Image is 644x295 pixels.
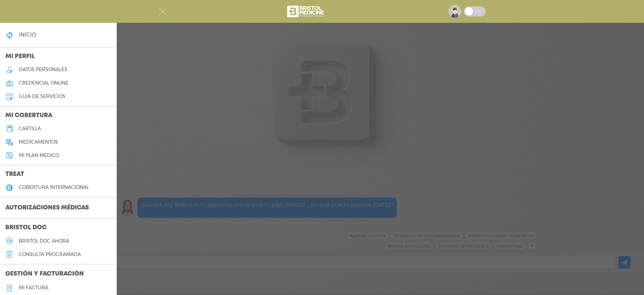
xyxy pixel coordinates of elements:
h5: credencial online [19,80,68,86]
h5: Mi plan médico [19,153,59,158]
h5: guía de servicios [19,94,65,99]
h5: datos personales [19,67,67,72]
h5: Mi factura [19,285,48,291]
h5: cartilla [19,126,41,132]
h5: consulta programada [19,252,81,257]
h4: inicio [19,32,36,38]
img: profile-placeholder.svg [448,5,461,18]
h5: cobertura internacional [19,185,89,190]
h5: medicamentos [19,139,58,145]
img: bristol-medicine-blanco.png [286,3,326,19]
img: Cober_menu-close-white.svg [158,7,167,16]
h5: Bristol doc ahora [19,238,69,244]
